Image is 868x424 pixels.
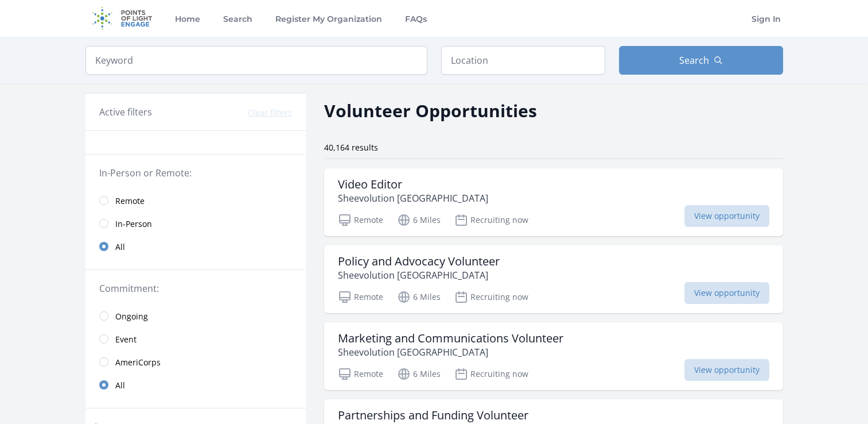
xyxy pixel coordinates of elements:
span: Search [679,53,709,67]
p: Recruiting now [454,367,528,381]
span: AmeriCorps [115,357,161,368]
a: All [85,235,306,258]
span: Event [115,334,137,345]
a: Remote [85,189,306,212]
button: Search [619,46,783,75]
h3: Partnerships and Funding Volunteer [338,408,528,422]
h3: Active filters [99,105,152,119]
input: Location [441,46,605,75]
h2: Volunteer Opportunities [324,98,537,124]
p: Remote [338,367,383,381]
a: Policy and Advocacy Volunteer Sheevolution [GEOGRAPHIC_DATA] Remote 6 Miles Recruiting now View o... [324,245,783,313]
button: Clear filters [248,107,292,118]
a: Video Editor Sheevolution [GEOGRAPHIC_DATA] Remote 6 Miles Recruiting now View opportunity [324,168,783,236]
span: View opportunity [684,282,769,304]
p: Remote [338,290,383,304]
p: 6 Miles [397,213,441,227]
p: 6 Miles [397,367,441,381]
span: All [115,380,125,391]
p: Remote [338,213,383,227]
h3: Policy and Advocacy Volunteer [338,255,500,268]
p: Sheevolution [GEOGRAPHIC_DATA] [338,268,500,282]
a: Ongoing [85,304,306,327]
span: In-Person [115,218,152,230]
p: Sheevolution [GEOGRAPHIC_DATA] [338,345,563,359]
a: AmeriCorps [85,350,306,373]
p: Sheevolution [GEOGRAPHIC_DATA] [338,191,488,205]
span: View opportunity [684,359,769,381]
a: Event [85,327,306,350]
span: 40,164 results [324,142,378,153]
input: Keyword [85,46,427,75]
h3: Marketing and Communications Volunteer [338,332,563,345]
p: Recruiting now [454,213,528,227]
h3: Video Editor [338,178,488,191]
span: Ongoing [115,311,148,322]
a: All [85,373,306,396]
span: View opportunity [684,205,769,227]
a: Marketing and Communications Volunteer Sheevolution [GEOGRAPHIC_DATA] Remote 6 Miles Recruiting n... [324,322,783,390]
span: Remote [115,195,145,207]
p: 6 Miles [397,290,441,304]
span: All [115,241,125,253]
a: In-Person [85,212,306,235]
legend: In-Person or Remote: [99,166,292,180]
legend: Commitment: [99,282,292,295]
p: Recruiting now [454,290,528,304]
